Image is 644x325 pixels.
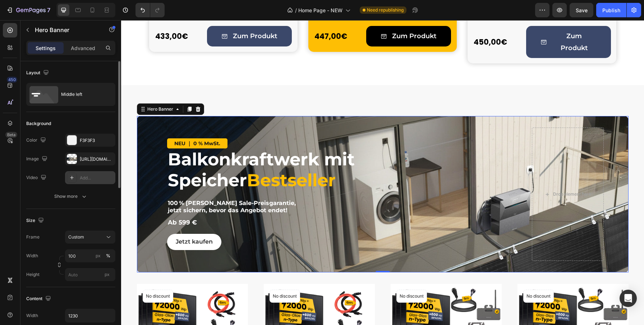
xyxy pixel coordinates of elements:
button: 7 [3,3,54,17]
div: F3F3F3 [80,137,114,144]
p: No discount [25,273,49,279]
div: Color [26,135,47,145]
label: Width [26,253,38,259]
span: px [105,272,110,277]
div: Layout [26,68,50,78]
button: Save [570,3,593,17]
div: Size [26,216,45,226]
span: / [295,6,297,14]
div: [URL][DOMAIN_NAME] [80,156,114,162]
div: Publish [602,6,620,14]
p: 100 % [PERSON_NAME] Sale-Preisgarantie, jetzt sichern, bevor das Angebot endet! [47,179,175,195]
div: Beta [5,132,17,138]
input: px [65,268,115,281]
button: % [94,251,102,260]
button: px [104,251,112,260]
div: Undo/Redo [135,3,165,17]
p: Hero Banner [35,26,96,34]
div: Drop element here [432,171,470,177]
div: 450 [7,77,17,83]
p: 7 [47,6,50,14]
label: Height [26,271,40,278]
div: Add... [80,175,114,181]
button: <p>Jetzt kaufen</p> [46,214,100,230]
button: Custom [65,231,115,244]
div: Background [26,120,51,127]
div: Open Intercom Messenger [620,290,637,307]
div: px [96,253,101,259]
div: Middle left [61,86,105,103]
p: No discount [279,273,303,279]
p: Jetzt kaufen [55,218,92,226]
button: Show more [26,190,115,203]
div: Image [26,154,49,164]
span: Home Page - NEW [298,6,342,14]
p: Ab 599 € [47,198,175,206]
div: Content [26,294,52,304]
input: px% [65,249,115,262]
span: Need republishing [367,7,404,13]
span: Save [576,7,588,13]
div: Hero Banner [25,86,54,92]
div: Show more [54,193,88,200]
iframe: Design area [121,20,644,325]
button: Publish [596,3,626,17]
span: Custom [68,234,84,240]
div: Video [26,173,48,183]
div: % [106,253,110,259]
p: No discount [405,273,429,279]
p: Advanced [71,44,95,52]
input: Auto [65,309,115,322]
strong: Bestseller [126,150,215,170]
p: Settings [36,44,56,52]
p: No discount [152,273,176,279]
div: Width [26,312,38,319]
label: Frame [26,234,40,240]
